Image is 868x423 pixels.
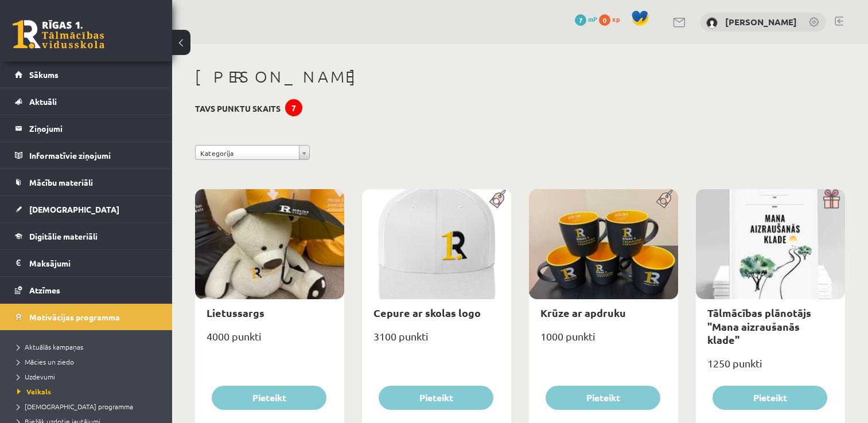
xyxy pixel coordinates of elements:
a: Lietussargs [207,306,264,319]
a: Rīgas 1. Tālmācības vidusskola [13,20,104,49]
div: 1250 punkti [696,354,845,382]
a: Motivācijas programma [15,304,158,330]
img: Populāra prece [485,189,511,209]
span: Aktuālās kampaņas [17,342,83,351]
span: [DEMOGRAPHIC_DATA] programma [17,402,133,411]
img: Dāvana ar pārsteigumu [819,189,845,209]
span: Veikals [17,387,51,396]
a: Kategorija [195,145,310,160]
div: 7 [285,99,302,116]
a: Aktuāli [15,88,158,115]
img: Populāra prece [652,189,678,209]
a: [DEMOGRAPHIC_DATA] programma [17,401,161,412]
a: [PERSON_NAME] [725,16,797,28]
div: 4000 punkti [195,327,344,355]
div: 1000 punkti [529,327,678,355]
a: Informatīvie ziņojumi [15,142,158,169]
button: Pieteikt [212,386,326,410]
a: Maksājumi [15,250,158,276]
span: Aktuāli [29,96,57,107]
a: Sākums [15,61,158,88]
a: Cepure ar skolas logo [373,306,481,319]
span: [DEMOGRAPHIC_DATA] [29,204,119,214]
a: Atzīmes [15,277,158,303]
span: Kategorija [200,146,294,160]
h3: Tavs punktu skaits [195,104,281,113]
a: Tālmācības plānotājs "Mana aizraušanās klade" [707,306,811,346]
a: Uzdevumi [17,371,161,382]
legend: Informatīvie ziņojumi [29,142,158,169]
a: Ziņojumi [15,115,158,142]
span: 7 [575,14,586,26]
button: Pieteikt [379,386,493,410]
span: Digitālie materiāli [29,231,98,241]
legend: Ziņojumi [29,115,158,142]
a: Veikals [17,386,161,397]
a: [DEMOGRAPHIC_DATA] [15,196,158,222]
a: Mācību materiāli [15,169,158,195]
span: Mācību materiāli [29,177,93,187]
a: Krūze ar apdruku [540,306,626,319]
span: Motivācijas programma [29,312,120,322]
a: 7 mP [575,14,597,23]
span: Sākums [29,69,59,80]
button: Pieteikt [713,386,827,410]
span: 0 [599,14,610,26]
span: Mācies un ziedo [17,357,74,366]
span: Uzdevumi [17,372,55,381]
span: Atzīmes [29,285,60,295]
a: 0 xp [599,14,625,23]
legend: Maksājumi [29,250,158,276]
img: Ksenija Golovana [706,17,718,29]
button: Pieteikt [546,386,660,410]
a: Digitālie materiāli [15,223,158,249]
a: Mācies un ziedo [17,357,161,367]
a: Aktuālās kampaņas [17,342,161,352]
span: mP [588,14,597,23]
span: xp [612,14,620,23]
h1: [PERSON_NAME] [195,67,845,87]
div: 3100 punkti [362,327,511,355]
